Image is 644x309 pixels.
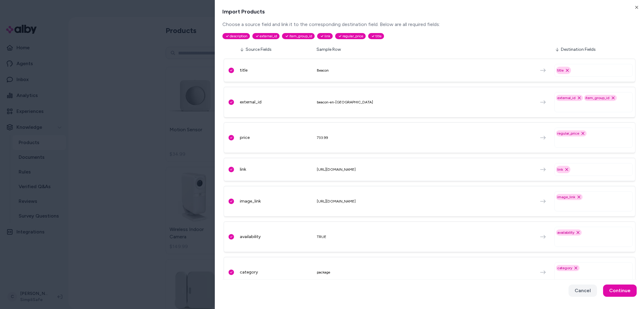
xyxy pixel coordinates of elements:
[557,167,563,172] span: link
[222,21,637,28] p: Choose a source field and link it to the corresponding destination field. Below are all required ...
[580,131,585,136] button: Remove regular_price option
[317,135,531,140] div: 733.99
[585,95,609,100] span: item_group_id
[240,234,313,240] div: availability
[240,47,313,53] div: Source Fields
[573,266,578,270] button: Remove category option
[368,33,384,39] span: title
[282,33,315,39] span: item_group_id
[576,230,580,235] button: Remove availability option
[603,285,637,297] button: Continue
[240,166,313,173] div: link
[317,234,531,239] div: TRUE
[317,199,531,204] div: [URL][DOMAIN_NAME]
[317,33,333,39] span: link
[557,230,574,235] span: availability
[240,135,313,141] div: price
[317,68,531,73] div: Beacon
[557,266,572,270] span: category
[240,269,313,275] div: category
[577,95,582,100] button: Remove external_id option
[317,100,531,105] div: beacon-en-[GEOGRAPHIC_DATA]
[317,167,531,172] div: [URL][DOMAIN_NAME]
[557,68,564,73] span: title
[611,95,616,100] button: Remove item_group_id option
[576,195,581,199] button: Remove image_link option
[557,95,576,100] span: external_id
[557,195,575,199] span: image_link
[317,270,531,275] div: package
[335,33,366,39] span: regular_price
[240,198,313,204] div: image_link
[222,33,250,39] span: description
[317,47,551,53] div: Sample Row
[557,131,579,136] span: regular_price
[564,167,569,172] button: Remove link option
[222,7,637,16] h2: Import Products
[240,99,313,105] div: external_id
[240,67,313,73] div: title
[565,68,570,73] button: Remove title option
[555,47,633,53] div: Destination Fields
[252,33,280,39] span: external_id
[569,285,597,297] button: Cancel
